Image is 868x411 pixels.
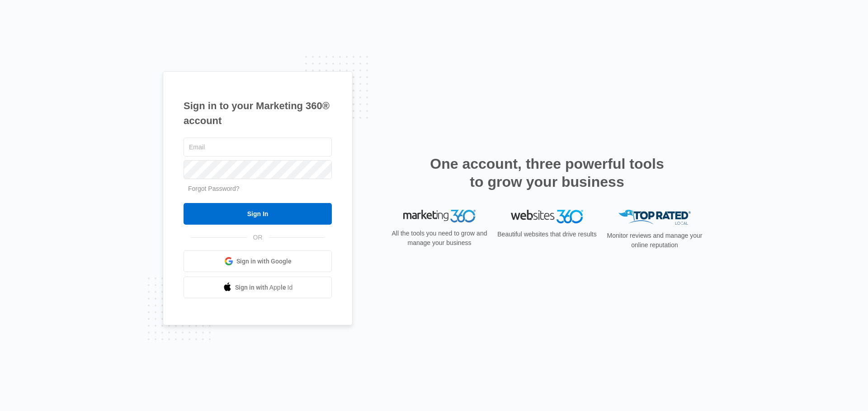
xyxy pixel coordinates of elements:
[188,185,240,192] a: Forgot Password?
[184,98,332,128] h1: Sign in to your Marketing 360® account
[427,155,667,191] h2: One account, three powerful tools to grow your business
[184,138,332,157] input: Email
[403,210,476,222] img: Marketing 360
[618,210,691,225] img: Top Rated Local
[511,210,583,223] img: Websites 360
[389,229,490,248] p: All the tools you need to grow and manage your business
[247,233,269,242] span: OR
[184,277,332,298] a: Sign in with Apple Id
[235,283,293,292] span: Sign in with Apple Id
[236,257,292,266] span: Sign in with Google
[184,250,332,272] a: Sign in with Google
[496,230,598,239] p: Beautiful websites that drive results
[604,231,705,250] p: Monitor reviews and manage your online reputation
[184,203,332,225] input: Sign In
